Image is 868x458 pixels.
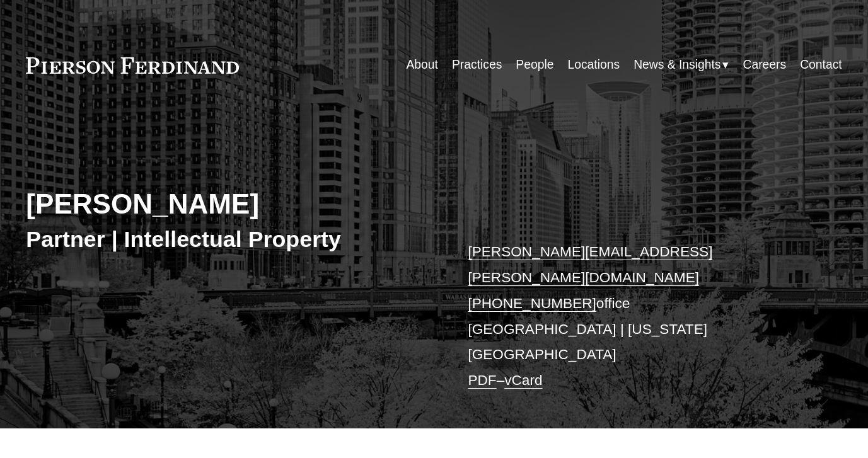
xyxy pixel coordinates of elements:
[504,372,542,388] a: vCard
[634,54,720,76] span: News & Insights
[407,53,438,77] a: About
[452,53,502,77] a: Practices
[26,187,434,220] h2: [PERSON_NAME]
[516,53,553,77] a: People
[468,372,496,388] a: PDF
[567,53,620,77] a: Locations
[468,244,712,285] a: [PERSON_NAME][EMAIL_ADDRESS][PERSON_NAME][DOMAIN_NAME]
[634,53,729,77] a: folder dropdown
[800,53,842,77] a: Contact
[468,239,807,393] p: office [GEOGRAPHIC_DATA] | [US_STATE][GEOGRAPHIC_DATA] –
[26,226,434,253] h3: Partner | Intellectual Property
[743,53,787,77] a: Careers
[468,295,596,311] a: [PHONE_NUMBER]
